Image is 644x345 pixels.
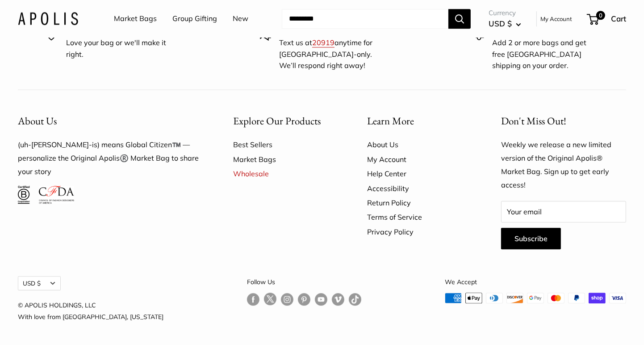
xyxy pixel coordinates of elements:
span: Currency [489,7,521,19]
a: 0 Cart [588,12,626,26]
img: Apolis [18,12,78,25]
a: Accessibility [367,181,470,196]
a: Follow us on Instagram [281,293,293,306]
img: Certified B Corporation [18,186,30,204]
a: Follow us on Facebook [247,293,259,306]
a: About Us [367,137,470,152]
button: Explore Our Products [233,112,336,130]
a: Follow us on YouTube [315,293,327,306]
p: Follow Us [247,276,361,288]
p: Text us at anytime for [GEOGRAPHIC_DATA]-only. We’ll respond right away! [279,37,386,72]
a: My Account [540,13,572,24]
button: About Us [18,112,202,130]
a: Return Policy [367,196,470,210]
a: Follow us on Tumblr [349,293,361,306]
p: Weekly we release a new limited version of the Original Apolis® Market Bag. Sign up to get early ... [501,138,626,192]
img: Council of Fashion Designers of America Member [39,186,74,204]
a: 20919 [312,38,335,47]
p: © APOLIS HOLDINGS, LLC With love from [GEOGRAPHIC_DATA], [US_STATE] [18,299,163,323]
span: Learn More [367,114,414,128]
p: We Accept [445,276,626,288]
button: USD $ [489,17,521,31]
a: Best Sellers [233,137,336,152]
a: Terms of Service [367,210,470,224]
button: Subscribe [501,228,561,249]
input: Search... [282,9,448,29]
span: Cart [611,14,626,23]
a: Group Gifting [172,12,217,26]
span: Explore Our Products [233,114,321,128]
p: (uh-[PERSON_NAME]-is) means Global Citizen™️ — personalize the Original Apolis®️ Market Bag to sh... [18,138,202,179]
a: Follow us on Vimeo [332,293,344,306]
button: Search [448,9,471,29]
a: My Account [367,152,470,166]
span: USD $ [489,19,512,28]
a: Privacy Policy [367,225,470,239]
button: Learn More [367,112,470,130]
span: 0 [596,11,605,20]
a: Help Center [367,166,470,181]
p: Don't Miss Out! [501,112,626,130]
a: Market Bags [114,12,157,26]
a: Market Bags [233,152,336,166]
p: Love your bag or we'll make it right. [66,37,173,60]
span: About Us [18,114,57,128]
a: New [233,12,248,26]
a: Follow us on Twitter [264,293,276,309]
p: Add 2 or more bags and get free [GEOGRAPHIC_DATA] shipping on your order. [492,37,599,72]
a: Follow us on Pinterest [298,293,310,306]
a: Wholesale [233,166,336,181]
button: USD $ [18,276,61,290]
